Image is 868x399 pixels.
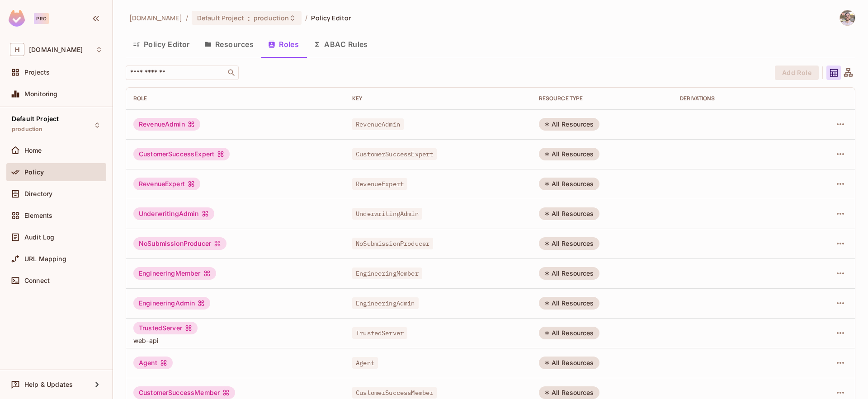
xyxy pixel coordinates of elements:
span: Policy Editor [311,14,351,22]
span: Workspace: honeycombinsurance.com [29,46,83,53]
span: : [247,14,250,22]
div: Agent [133,357,173,369]
span: the active workspace [129,14,182,22]
div: All Resources [539,297,599,310]
div: All Resources [539,327,599,339]
span: EngineeringAdmin [352,297,418,309]
div: All Resources [539,118,599,131]
div: All Resources [539,267,599,280]
button: Resources [197,33,261,56]
div: All Resources [539,178,599,190]
div: NoSubmissionProducer [133,237,226,250]
div: All Resources [539,386,599,399]
div: Role [133,95,338,102]
span: Agent [352,357,378,369]
div: CustomerSuccessExpert [133,148,230,160]
div: All Resources [539,207,599,220]
div: TrustedServer [133,322,198,334]
span: UnderwritingAdmin [352,208,422,220]
span: Default Project [197,14,244,22]
span: Elements [24,212,52,219]
span: URL Mapping [24,255,66,263]
div: All Resources [539,237,599,250]
div: RESOURCE TYPE [539,95,665,102]
div: CustomerSuccessMember [133,386,235,399]
span: RevenueAdmin [352,118,404,130]
span: Policy [24,169,44,176]
span: NoSubmissionProducer [352,238,433,249]
span: EngineeringMember [352,268,422,279]
span: Projects [24,69,50,76]
div: RevenueAdmin [133,118,200,131]
button: Roles [261,33,306,56]
span: CustomerSuccessExpert [352,148,437,160]
img: SReyMgAAAABJRU5ErkJggg== [9,10,25,27]
span: web-api [133,336,338,345]
button: Policy Editor [126,33,197,56]
img: David Mikulis [840,10,855,25]
span: production [254,14,289,22]
div: All Resources [539,357,599,369]
span: H [10,43,24,56]
span: Directory [24,190,52,197]
span: Connect [24,277,50,284]
li: / [186,14,188,22]
span: TrustedServer [352,327,407,339]
span: CustomerSuccessMember [352,387,437,399]
span: Monitoring [24,90,58,98]
li: / [305,14,307,22]
div: Derivations [680,95,793,102]
span: production [12,126,43,133]
span: RevenueExpert [352,178,407,190]
span: Audit Log [24,234,54,241]
div: All Resources [539,148,599,160]
button: ABAC Rules [306,33,375,56]
div: EngineeringMember [133,267,216,280]
div: UnderwritingAdmin [133,207,214,220]
div: EngineeringAdmin [133,297,210,310]
div: Pro [34,13,49,24]
div: RevenueExpert [133,178,200,190]
div: Key [352,95,524,102]
span: Home [24,147,42,154]
button: Add Role [775,66,819,80]
span: Help & Updates [24,381,73,388]
span: Default Project [12,115,59,122]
